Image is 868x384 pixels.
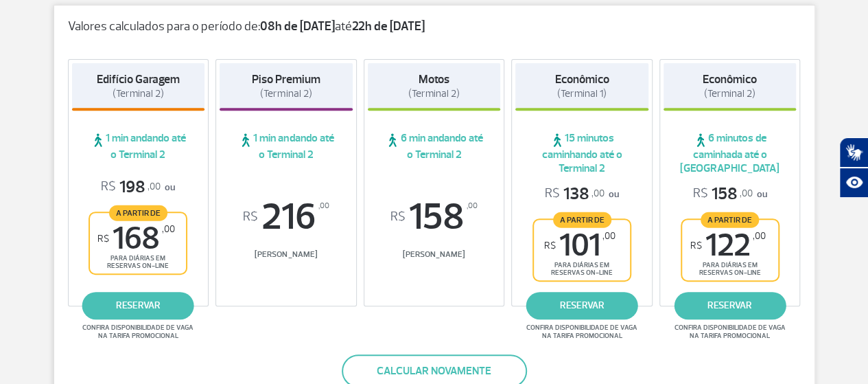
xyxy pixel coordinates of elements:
[690,230,766,261] span: 122
[113,87,164,100] span: (Terminal 2)
[318,199,329,214] sup: ,00
[109,205,167,221] span: A partir de
[220,249,353,260] span: [PERSON_NAME]
[701,212,759,227] span: A partir de
[467,199,478,214] sup: ,00
[101,177,175,198] p: ou
[97,72,180,87] strong: Edifício Garagem
[515,131,648,175] span: 15 minutos caminhando até o Terminal 2
[544,240,556,251] sup: R$
[72,131,205,161] span: 1 min andando até o Terminal 2
[408,87,460,100] span: (Terminal 2)
[753,230,766,242] sup: ,00
[68,19,801,34] p: Valores calculados para o período de: até
[102,254,174,270] span: para diárias em reservas on-line
[526,292,638,319] a: reservar
[693,183,767,205] p: ou
[704,87,755,100] span: (Terminal 2)
[162,223,175,235] sup: ,00
[839,168,868,198] button: Abrir recursos assistivos.
[690,240,702,251] sup: R$
[260,87,312,100] span: (Terminal 2)
[545,183,605,205] span: 138
[544,230,615,261] span: 101
[80,324,196,340] span: Confira disponibilidade de vaga na tarifa promocional
[252,72,320,87] strong: Piso Premium
[672,324,788,340] span: Confira disponibilidade de vaga na tarifa promocional
[368,249,501,260] span: [PERSON_NAME]
[674,292,786,319] a: reservar
[419,72,449,87] strong: Motos
[693,183,753,205] span: 158
[220,199,353,236] span: 216
[220,131,353,161] span: 1 min andando até o Terminal 2
[97,223,175,254] span: 168
[694,261,766,277] span: para diárias em reservas on-line
[101,177,161,198] span: 198
[368,131,501,161] span: 6 min andando até o Terminal 2
[602,230,615,242] sup: ,00
[703,72,757,87] strong: Econômico
[390,210,406,225] sup: R$
[243,210,258,225] sup: R$
[82,292,194,319] a: reservar
[260,19,335,34] strong: 08h de [DATE]
[839,137,868,168] button: Abrir tradutor de língua de sinais.
[352,19,425,34] strong: 22h de [DATE]
[368,199,501,236] span: 158
[557,87,607,100] span: (Terminal 1)
[97,233,109,245] sup: R$
[524,324,640,340] span: Confira disponibilidade de vaga na tarifa promocional
[553,212,611,227] span: A partir de
[555,72,609,87] strong: Econômico
[545,183,619,205] p: ou
[546,261,618,277] span: para diárias em reservas on-line
[839,137,868,198] div: Plugin de acessibilidade da Hand Talk.
[664,131,797,175] span: 6 minutos de caminhada até o [GEOGRAPHIC_DATA]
